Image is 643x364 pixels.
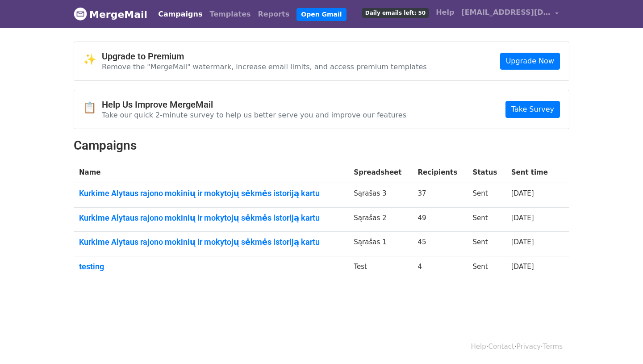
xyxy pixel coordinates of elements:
[83,53,102,66] span: ✨
[296,8,346,21] a: Open Gmail
[511,238,534,246] a: [DATE]
[505,101,560,118] a: Take Survey
[79,213,343,223] a: Kurkime Alytaus rajono mokinių ir mokytojų sėkmės istoriją kartu
[83,101,102,114] span: 📋
[74,138,569,153] h2: Campaigns
[362,8,429,18] span: Daily emails left: 50
[74,5,147,24] a: MergeMail
[206,5,254,23] a: Templates
[413,207,468,232] td: 49
[506,162,558,183] th: Sent time
[348,207,412,232] td: Sąrašas 2
[458,4,562,25] a: [EMAIL_ADDRESS][DOMAIN_NAME]
[102,51,427,62] h4: Upgrade to Premium
[468,232,506,256] td: Sent
[468,207,506,232] td: Sent
[489,343,514,351] a: Contact
[348,232,412,256] td: Sąrašas 1
[511,263,534,271] a: [DATE]
[74,7,87,21] img: MergeMail logo
[102,110,406,120] p: Take our quick 2-minute survey to help us better serve you and improve our features
[79,237,343,247] a: Kurkime Alytaus rajono mokinių ir mokytojų sėkmės istoriją kartu
[348,256,412,280] td: Test
[543,343,563,351] a: Terms
[471,343,486,351] a: Help
[359,4,432,21] a: Daily emails left: 50
[348,162,412,183] th: Spreadsheet
[413,256,468,280] td: 4
[461,7,551,18] span: [EMAIL_ADDRESS][DOMAIN_NAME]
[468,256,506,280] td: Sent
[432,4,458,21] a: Help
[413,162,468,183] th: Recipients
[413,183,468,208] td: 37
[74,162,348,183] th: Name
[348,183,412,208] td: Sąrašas 3
[468,183,506,208] td: Sent
[511,189,534,197] a: [DATE]
[79,188,343,198] a: Kurkime Alytaus rajono mokinių ir mokytojų sėkmės istoriją kartu
[79,262,343,272] a: testing
[517,343,541,351] a: Privacy
[500,53,560,70] a: Upgrade Now
[511,214,534,222] a: [DATE]
[255,5,293,23] a: Reports
[102,62,427,71] p: Remove the "MergeMail" watermark, increase email limits, and access premium templates
[468,162,506,183] th: Status
[154,5,206,23] a: Campaigns
[102,99,406,110] h4: Help Us Improve MergeMail
[413,232,468,256] td: 45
